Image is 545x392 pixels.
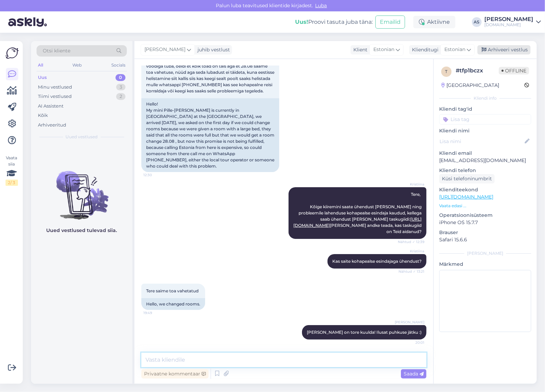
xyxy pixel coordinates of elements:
p: Kliendi telefon [439,167,531,174]
input: Lisa nimi [440,138,523,145]
span: Estonian [373,46,394,53]
span: Uued vestlused [66,134,98,140]
a: [URL][DOMAIN_NAME] [439,194,493,200]
span: 12:30 [143,172,169,178]
p: Kliendi email [439,150,531,157]
p: [EMAIL_ADDRESS][DOMAIN_NAME] [439,157,531,164]
div: AI Assistent [38,103,63,110]
p: iPhone OS 15.7.7 [439,219,531,226]
p: Märkmed [439,261,531,268]
span: 19:49 [143,310,169,315]
span: [PERSON_NAME] [395,320,424,325]
span: Tere saime toa vahetatud [146,288,199,293]
span: Kas saite kohapealse esindajaga ühendust? [332,259,422,264]
div: Hello, we changed rooms. [141,298,205,310]
div: Küsi telefoninumbrit [439,174,495,183]
p: Uued vestlused tulevad siia. [47,227,117,234]
span: Tere! Minu mini Pille-Riin [PERSON_NAME] hetkel Albaanias Pric Hotellis, saabusime 2 päeva tagasi... [146,39,275,93]
span: 20:01 [398,340,424,345]
p: Operatsioonisüsteem [439,212,531,219]
div: # tfp1bczx [456,67,499,75]
b: Uus! [295,19,308,25]
div: Web [71,61,83,70]
div: 0 [115,74,125,81]
span: Estonian [444,46,465,53]
div: Kõik [38,112,48,119]
div: [PERSON_NAME] [484,17,533,22]
div: [GEOGRAPHIC_DATA] [441,82,499,89]
div: 2 / 3 [6,180,18,186]
span: Saada [404,371,424,377]
a: [PERSON_NAME][DOMAIN_NAME] [484,17,541,28]
img: No chats [31,159,132,221]
img: Askly Logo [6,47,19,60]
div: Uus [38,74,47,81]
div: 2 [116,93,125,100]
span: Offline [499,67,529,74]
div: [PERSON_NAME] [439,250,531,257]
div: 3 [116,84,125,91]
span: Otsi kliente [43,47,70,54]
div: Socials [110,61,127,70]
span: Nähtud ✓ 13:21 [398,269,424,274]
span: Tere, Kõige kiiremini saate ühendust [PERSON_NAME] ning probleemile lahenduse kohapealse esindaja... [293,192,423,234]
div: Proovi tasuta juba täna: [295,18,373,26]
div: Arhiveeritud [38,122,66,129]
div: Klient [351,46,367,53]
div: Privaatne kommentaar [141,369,209,379]
p: Kliendi nimi [439,127,531,134]
p: Safari 15.6.6 [439,236,531,243]
span: Nähtud ✓ 12:39 [398,239,424,244]
div: Minu vestlused [38,84,72,91]
p: Kliendi tag'id [439,105,531,113]
span: Kristiina [398,249,424,254]
span: [PERSON_NAME] on tore kuulda! Ilusat puhkuse jätku :) [307,330,422,335]
p: Vaata edasi ... [439,203,531,209]
div: Aktiivne [413,16,455,28]
div: All [37,61,44,70]
p: Klienditeekond [439,186,531,193]
div: juhib vestlust [195,46,230,53]
p: Brauser [439,229,531,236]
div: Arhiveeri vestlus [477,45,531,54]
input: Lisa tag [439,114,531,124]
span: Kristiina [398,182,424,187]
span: t [445,69,448,74]
div: Tiimi vestlused [38,93,72,100]
div: AS [472,17,482,27]
div: Vaata siia [6,155,18,186]
button: Emailid [375,16,405,29]
div: Klienditugi [409,46,438,53]
div: Hello! My mini Pille-[PERSON_NAME] is currently in [GEOGRAPHIC_DATA] at the [GEOGRAPHIC_DATA], we... [141,98,279,172]
div: [DOMAIN_NAME] [484,22,533,28]
span: Luba [313,2,329,9]
span: [PERSON_NAME] [144,46,185,53]
div: Kliendi info [439,95,531,101]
